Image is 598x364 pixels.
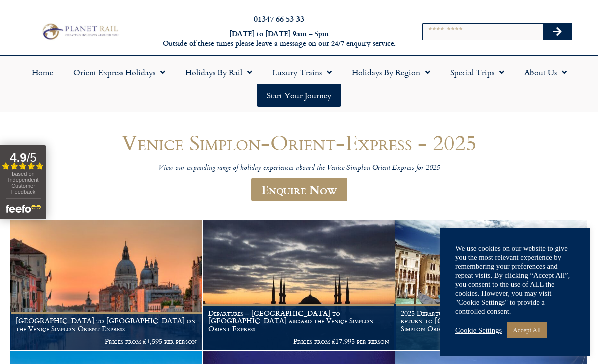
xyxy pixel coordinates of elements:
[262,61,342,84] a: Luxury Trains
[63,61,175,84] a: Orient Express Holidays
[395,220,587,351] img: venice aboard the Orient Express
[59,164,539,173] p: View our expanding range of holiday experiences aboard the Venice Simplon Orient Express for 2025
[257,84,341,107] a: Start your Journey
[10,220,203,351] a: [GEOGRAPHIC_DATA] to [GEOGRAPHIC_DATA] on the Venice Simplon Orient Express Prices from £4,595 pe...
[5,61,593,107] nav: Menu
[59,131,539,154] h1: Venice Simplon-Orient-Express - 2025
[342,61,440,84] a: Holidays by Region
[208,309,390,333] h1: Departures – [GEOGRAPHIC_DATA] to [GEOGRAPHIC_DATA] aboard the Venice Simplon Orient Express
[203,220,396,351] a: Departures – [GEOGRAPHIC_DATA] to [GEOGRAPHIC_DATA] aboard the Venice Simplon Orient Express Pric...
[39,22,120,42] img: Planet Rail Train Holidays Logo
[10,220,202,351] img: Orient Express Special Venice compressed
[254,13,304,24] a: 01347 66 53 33
[395,220,588,351] a: 2025 Departures – Fly to [GEOGRAPHIC_DATA] & return to [GEOGRAPHIC_DATA] on the Venice Simplon Or...
[175,61,262,84] a: Holidays by Rail
[208,337,390,345] p: Prices from £17,995 per person
[455,326,502,335] a: Cookie Settings
[401,337,582,345] p: Prices From £4,295 per person
[251,178,347,201] a: Enquire Now
[22,61,63,84] a: Home
[440,61,514,84] a: Special Trips
[162,29,396,48] h6: [DATE] to [DATE] 9am – 5pm Outside of these times please leave a message on our 24/7 enquiry serv...
[16,337,197,345] p: Prices from £4,595 per person
[16,317,197,333] h1: [GEOGRAPHIC_DATA] to [GEOGRAPHIC_DATA] on the Venice Simplon Orient Express
[401,309,582,333] h1: 2025 Departures – Fly to [GEOGRAPHIC_DATA] & return to [GEOGRAPHIC_DATA] on the Venice Simplon Or...
[455,244,575,316] div: We use cookies on our website to give you the most relevant experience by remembering your prefer...
[543,24,572,40] button: Search
[514,61,577,84] a: About Us
[507,322,547,338] a: Accept All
